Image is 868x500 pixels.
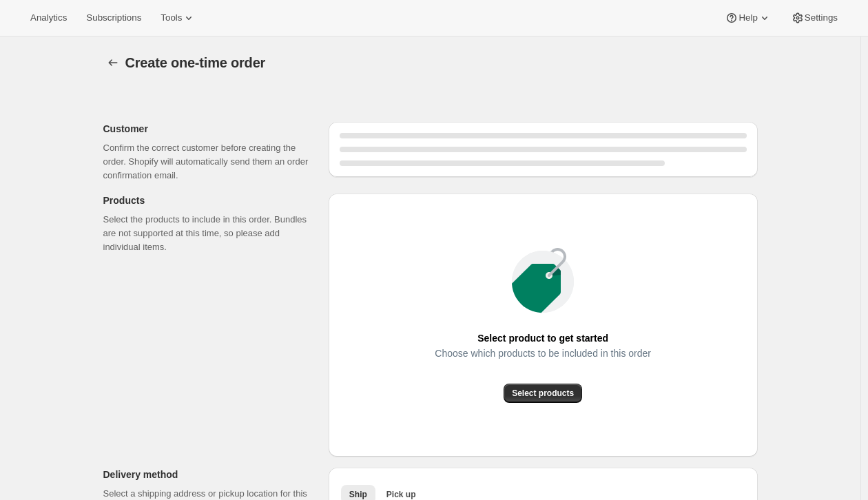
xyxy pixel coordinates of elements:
p: Confirm the correct customer before creating the order. Shopify will automatically send them an o... [103,141,318,183]
span: Create one-time order [125,55,266,70]
span: Pick up [386,489,416,500]
p: Select the products to include in this order. Bundles are not supported at this time, so please a... [103,213,318,254]
span: Help [738,12,757,23]
p: Delivery method [103,468,318,481]
span: Select products [512,388,574,399]
button: Select products [504,384,582,403]
button: Help [716,8,779,28]
button: Tools [152,8,204,28]
button: Analytics [22,8,75,28]
p: Products [103,194,318,207]
button: Settings [783,8,846,28]
span: Settings [805,12,838,23]
p: Customer [103,122,318,136]
span: Select product to get started [477,329,608,348]
span: Analytics [30,12,67,23]
span: Choose which products to be included in this order [435,344,651,363]
span: Ship [349,489,367,500]
span: Subscriptions [86,12,141,23]
span: Tools [161,12,182,23]
button: Subscriptions [78,8,149,28]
